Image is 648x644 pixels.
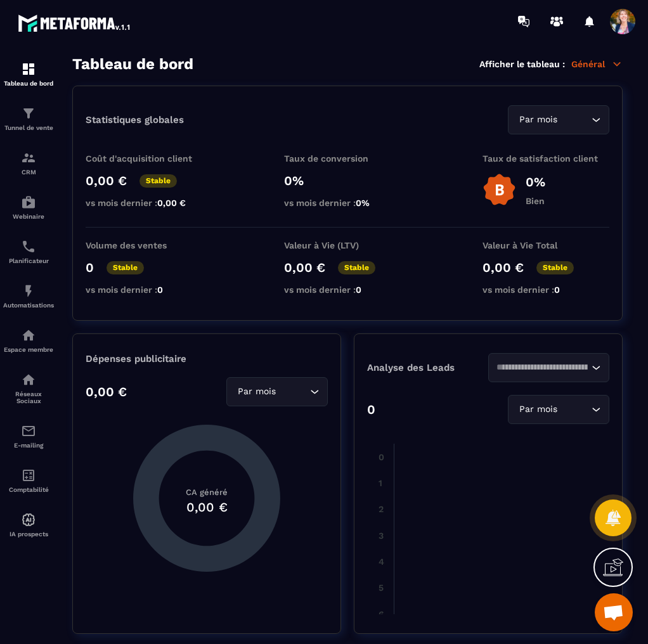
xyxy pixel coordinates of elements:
[86,285,212,295] p: vs mois dernier :
[18,11,132,34] img: logo
[86,153,212,164] p: Coût d'acquisition client
[157,285,163,295] span: 0
[379,609,384,619] tspan: 6
[3,257,54,264] p: Planificateur
[3,442,54,449] p: E-mailing
[86,114,184,126] p: Statistiques globales
[3,458,54,503] a: accountantaccountantComptabilité
[284,260,325,275] p: 0,00 €
[560,402,588,416] input: Search for option
[483,260,524,275] p: 0,00 €
[483,240,609,250] p: Valeur à Vie Total
[367,402,375,417] p: 0
[21,328,36,343] img: automations
[595,593,633,631] a: Ouvrir le chat
[3,229,54,274] a: schedulerschedulerPlanificateur
[284,240,411,250] p: Valeur à Vie (LTV)
[554,285,560,295] span: 0
[508,105,609,134] div: Search for option
[488,353,609,382] div: Search for option
[157,198,186,208] span: 0,00 €
[3,96,54,141] a: formationformationTunnel de vente
[3,346,54,353] p: Espace membre
[3,390,54,404] p: Réseaux Sociaux
[284,173,411,188] p: 0%
[3,141,54,185] a: formationformationCRM
[508,395,609,424] div: Search for option
[483,285,609,295] p: vs mois dernier :
[3,124,54,131] p: Tunnel de vente
[3,52,54,96] a: formationformationTableau de bord
[379,557,384,567] tspan: 4
[21,239,36,254] img: scheduler
[483,173,516,207] img: b-badge-o.b3b20ee6.svg
[483,153,609,164] p: Taux de satisfaction client
[284,198,411,208] p: vs mois dernier :
[21,61,36,77] img: formation
[86,240,212,250] p: Volume des ventes
[21,106,36,121] img: formation
[3,318,54,363] a: automationsautomationsEspace membre
[21,512,36,527] img: automations
[3,414,54,458] a: emailemailE-mailing
[3,169,54,176] p: CRM
[235,385,278,399] span: Par mois
[516,113,560,127] span: Par mois
[3,531,54,538] p: IA prospects
[284,285,411,295] p: vs mois dernier :
[86,260,94,275] p: 0
[536,261,574,274] p: Stable
[226,377,328,406] div: Search for option
[526,174,545,190] p: 0%
[379,504,384,514] tspan: 2
[21,468,36,483] img: accountant
[571,58,623,70] p: Général
[356,285,361,295] span: 0
[379,531,384,541] tspan: 3
[526,196,545,206] p: Bien
[356,198,370,208] span: 0%
[139,174,177,188] p: Stable
[3,302,54,309] p: Automatisations
[86,198,212,208] p: vs mois dernier :
[3,274,54,318] a: automationsautomationsAutomatisations
[479,59,565,69] p: Afficher le tableau :
[72,55,193,73] h3: Tableau de bord
[278,385,307,399] input: Search for option
[379,478,382,488] tspan: 1
[560,113,588,127] input: Search for option
[516,402,560,416] span: Par mois
[3,213,54,220] p: Webinaire
[3,80,54,87] p: Tableau de bord
[21,372,36,387] img: social-network
[338,261,375,274] p: Stable
[86,384,127,399] p: 0,00 €
[21,150,36,165] img: formation
[3,486,54,493] p: Comptabilité
[21,283,36,299] img: automations
[107,261,144,274] p: Stable
[3,185,54,229] a: automationsautomationsWebinaire
[86,353,328,364] p: Dépenses publicitaire
[21,195,36,210] img: automations
[86,173,127,188] p: 0,00 €
[496,361,588,375] input: Search for option
[3,363,54,414] a: social-networksocial-networkRéseaux Sociaux
[367,362,488,373] p: Analyse des Leads
[21,423,36,439] img: email
[379,452,384,462] tspan: 0
[284,153,411,164] p: Taux de conversion
[379,583,384,593] tspan: 5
